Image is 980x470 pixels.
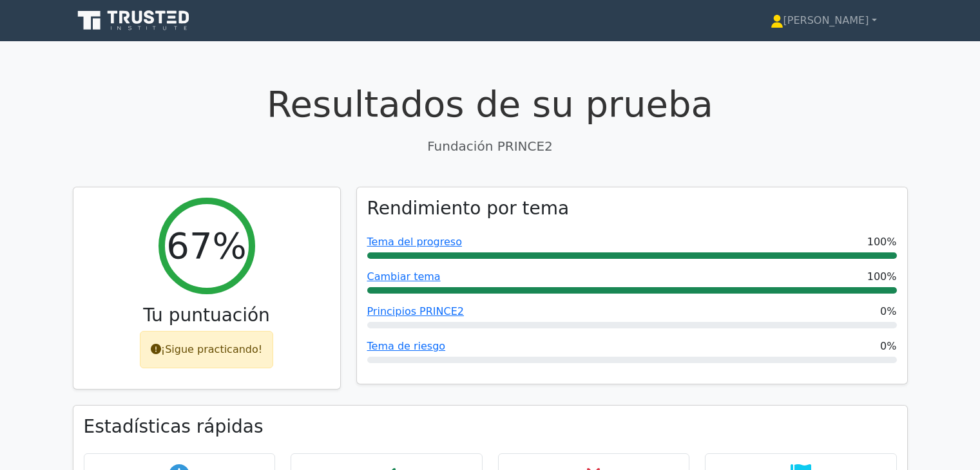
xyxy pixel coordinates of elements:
[367,236,462,248] a: Tema del progreso
[740,8,908,33] a: [PERSON_NAME]
[367,198,570,219] font: Rendimiento por tema
[367,340,446,352] a: Tema de riesgo
[143,305,270,326] font: Tu puntuación
[783,14,869,26] font: [PERSON_NAME]
[427,138,553,154] font: Fundación PRINCE2
[867,236,897,248] font: 100%
[166,225,246,267] font: 67%
[880,340,896,352] font: 0%
[267,83,713,125] font: Resultados de su prueba
[880,305,896,317] font: 0%
[161,343,262,355] font: ¡Sigue practicando!
[84,416,264,437] font: Estadísticas rápidas
[867,270,897,283] font: 100%
[367,305,465,317] a: Principios PRINCE2
[367,270,441,283] a: Cambiar tema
